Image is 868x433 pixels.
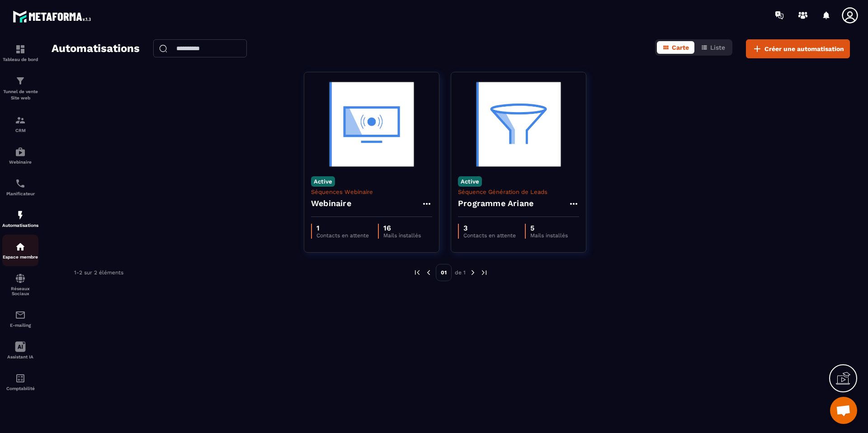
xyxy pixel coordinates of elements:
img: next [480,268,488,277]
p: Tunnel de vente Site web [2,89,38,101]
img: next [469,268,477,277]
a: formationformationCRM [2,108,38,140]
img: social-network [15,273,26,284]
p: Réseaux Sociaux [2,286,38,296]
img: scheduler [15,178,26,189]
button: Liste [695,41,731,54]
p: Espace membre [2,254,38,259]
p: 1-2 sur 2 éléments [74,269,123,276]
img: email [15,310,26,320]
img: automation-background [311,79,432,169]
a: formationformationTunnel de vente Site web [2,69,38,108]
h4: Programme Ariane [458,197,533,210]
a: accountantaccountantComptabilité [2,366,38,398]
img: automation-background [458,79,579,169]
p: 1 [316,224,369,232]
button: Carte [657,41,694,54]
img: logo [13,8,94,25]
div: Ouvrir le chat [830,397,857,424]
p: 5 [530,224,568,232]
p: CRM [2,128,38,133]
a: formationformationTableau de bord [2,37,38,69]
img: automations [15,241,26,252]
a: automationsautomationsAutomatisations [2,203,38,235]
button: Créer une automatisation [746,39,850,58]
p: Mails installés [530,232,568,239]
p: Automatisations [2,223,38,228]
span: Liste [710,44,725,51]
p: E-mailing [2,323,38,328]
p: Active [311,176,335,187]
p: Active [458,176,482,187]
p: Contacts en attente [316,232,369,239]
p: Assistant IA [2,354,38,359]
img: formation [15,75,26,86]
a: emailemailE-mailing [2,303,38,334]
p: Séquence Génération de Leads [458,188,579,195]
p: Webinaire [2,160,38,165]
p: 16 [383,224,421,232]
p: 01 [436,264,452,281]
p: Contacts en attente [463,232,516,239]
a: schedulerschedulerPlanificateur [2,171,38,203]
img: prev [413,268,421,277]
a: Assistant IA [2,334,38,366]
img: automations [15,146,26,157]
a: automationsautomationsEspace membre [2,235,38,266]
img: automations [15,210,26,221]
a: social-networksocial-networkRéseaux Sociaux [2,266,38,303]
p: 3 [463,224,516,232]
span: Carte [672,44,689,51]
p: Mails installés [383,232,421,239]
img: formation [15,44,26,55]
a: automationsautomationsWebinaire [2,140,38,171]
p: de 1 [455,269,466,276]
p: Séquences Webinaire [311,188,432,195]
p: Tableau de bord [2,57,38,62]
img: formation [15,115,26,126]
h4: Webinaire [311,197,351,210]
p: Planificateur [2,191,38,196]
h2: Automatisations [52,39,140,58]
img: accountant [15,373,26,384]
p: Comptabilité [2,386,38,391]
span: Créer une automatisation [764,44,844,53]
img: prev [425,268,433,277]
